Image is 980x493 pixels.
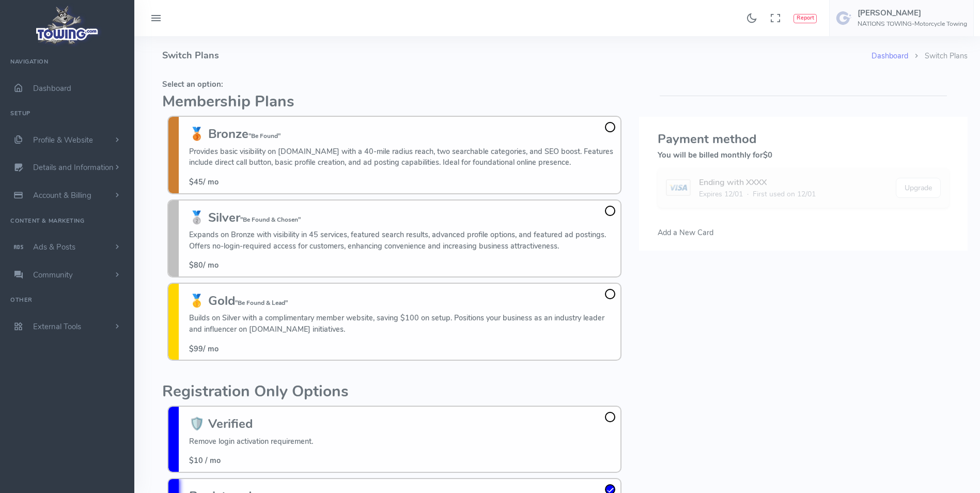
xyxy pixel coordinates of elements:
[33,321,81,332] span: External Tools
[189,177,219,187] span: / mo
[747,189,749,199] span: ·
[33,163,114,173] span: Details and Information
[248,132,281,140] small: "Be Found"
[33,3,102,47] img: logo
[753,189,816,199] span: First used on 12/01
[240,215,301,224] small: "Be Found & Chosen"
[189,344,219,354] span: / mo
[162,80,627,88] h5: Select an option:
[189,260,203,270] span: $80
[33,190,91,201] span: Account & Billing
[658,132,949,146] h3: Payment method
[189,229,615,252] p: Expands on Bronze with visibility in 45 services, featured search results, advanced profile optio...
[189,177,203,187] span: $45
[162,383,627,400] h2: Registration Only Options
[794,14,817,23] button: Report
[33,270,73,280] span: Community
[162,36,872,75] h4: Switch Plans
[189,313,615,335] p: Builds on Silver with a complimentary member website, saving $100 on setup. Positions your busine...
[836,10,852,26] img: user-image
[858,21,967,27] h6: NATIONS TOWING-Motorcycle Towing
[658,151,949,159] h5: You will be billed monthly for
[189,455,221,466] span: $10 / mo
[858,9,967,17] h5: [PERSON_NAME]
[763,150,772,160] span: $0
[872,51,908,61] a: Dashboard
[162,94,627,111] h2: Membership Plans
[189,260,219,270] span: / mo
[699,176,816,189] div: Ending with XXXX
[33,135,93,145] span: Profile & Website
[189,127,615,141] h3: 🥉 Bronze
[235,299,288,307] small: "Be Found & Lead"
[189,211,615,224] h3: 🥈 Silver
[189,417,313,430] h3: 🛡️ Verified
[189,436,313,448] p: Remove login activation requirement.
[666,179,690,196] img: card image
[33,242,75,252] span: Ads & Posts
[896,178,941,198] button: Upgrade
[658,227,713,238] span: Add a New Card
[699,189,743,199] span: Expires 12/01
[189,344,203,354] span: $99
[189,146,615,168] p: Provides basic visibility on [DOMAIN_NAME] with a 40-mile radius reach, two searchable categories...
[908,51,968,62] li: Switch Plans
[189,294,615,307] h3: 🥇 Gold
[33,83,71,94] span: Dashboard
